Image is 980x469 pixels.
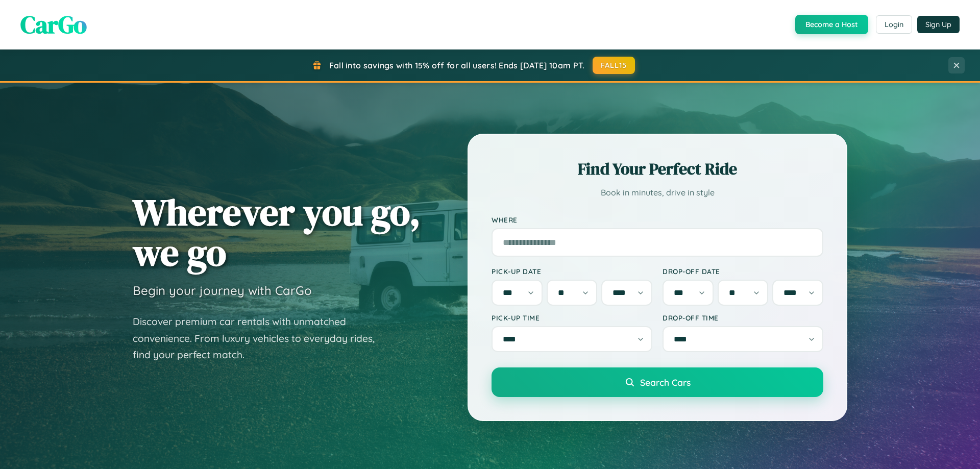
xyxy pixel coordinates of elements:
label: Pick-up Time [492,313,652,322]
span: Search Cars [640,377,691,388]
span: CarGo [20,8,87,41]
button: FALL15 [593,57,635,74]
button: Sign Up [917,16,960,33]
button: Login [876,15,912,34]
label: Pick-up Date [492,267,652,276]
span: Fall into savings with 15% off for all users! Ends [DATE] 10am PT. [329,60,585,70]
button: Become a Host [795,15,868,34]
label: Drop-off Time [663,313,823,322]
p: Discover premium car rentals with unmatched convenience. From luxury vehicles to everyday rides, ... [133,313,388,363]
label: Where [492,215,823,224]
h1: Wherever you go, we go [133,192,421,273]
button: Search Cars [492,367,823,397]
p: Book in minutes, drive in style [492,185,823,200]
label: Drop-off Date [663,267,823,276]
h3: Begin your journey with CarGo [133,283,312,298]
h2: Find Your Perfect Ride [492,158,823,180]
